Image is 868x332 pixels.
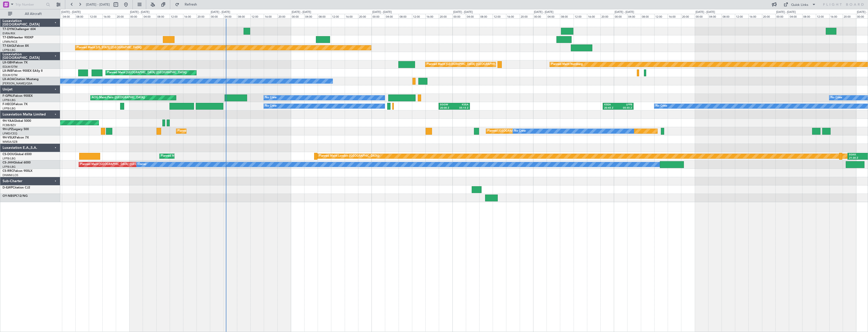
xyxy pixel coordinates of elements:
span: CS-DOU [3,153,14,156]
div: 04:00 [62,14,75,18]
div: 05:55 Z [618,106,632,110]
a: CS-DOUGlobal 6500 [3,153,32,156]
div: 20:00 [197,14,210,18]
div: 12:00 [654,14,668,18]
div: 00:00 [533,14,547,18]
div: 12:00 [412,14,425,18]
div: 12:00 [170,14,183,18]
div: 00:00 [614,14,627,18]
div: 08:00 [722,14,735,18]
a: LX-INBFalcon 900EX EASy II [3,69,42,73]
a: WMSA/SZB [3,140,17,144]
div: EGGW [440,103,454,107]
div: 08:00 [156,14,170,18]
div: Planned Maint [GEOGRAPHIC_DATA] ([GEOGRAPHIC_DATA]) [161,152,241,160]
a: T7-DYNChallenger 604 [3,28,36,31]
div: No Crew [265,102,277,110]
a: CS-RRCFalcon 900LX [3,170,32,173]
button: Refresh [173,1,203,9]
div: 08:00 [802,14,816,18]
span: All Aircraft [13,12,53,16]
div: 20:00 [600,14,614,18]
div: 16:00 [102,14,116,18]
div: Planned Maint [US_STATE] ([GEOGRAPHIC_DATA]) [77,44,142,52]
div: 04:00 [627,14,641,18]
span: 9H-YAA [3,120,14,123]
div: 12:00 [89,14,102,18]
div: [DATE] - [DATE] [211,10,230,14]
div: 20:00 [116,14,129,18]
div: 08:00 [560,14,573,18]
div: 04:00 [385,14,398,18]
a: LFPB/LBG [3,48,16,52]
span: 9H-VSLK [3,136,15,139]
div: 04:00 [547,14,560,18]
span: D-ILWP [3,186,13,189]
div: No Crew [265,94,277,102]
a: DNMM/LOS [3,173,18,177]
div: LFPB [618,103,632,107]
div: AOG Maint Paris ([GEOGRAPHIC_DATA]) [92,94,145,102]
div: 04:00 [143,14,156,18]
a: LFPB/LBG [3,165,16,169]
div: Planned Maint [GEOGRAPHIC_DATA] ([GEOGRAPHIC_DATA]) [80,161,160,168]
div: Planned Maint [GEOGRAPHIC_DATA] ([GEOGRAPHIC_DATA]) [178,127,257,135]
div: KSEA [604,103,618,107]
a: LFPB/LBG [3,157,16,160]
a: LFPB/LBG [3,107,16,110]
div: 16:00 [587,14,600,18]
button: Quick Links [781,1,818,9]
a: LX-GBHFalcon 7X [3,61,28,64]
div: 08:00 [318,14,331,18]
div: Planned Maint Nurnberg [551,61,583,68]
div: [DATE] - [DATE] [130,10,149,14]
a: FCBB/BZV [3,123,16,127]
div: 16:00 [425,14,439,18]
div: EGKK [849,153,864,157]
div: KSEA [454,103,468,107]
div: Planned [GEOGRAPHIC_DATA] ([GEOGRAPHIC_DATA]) [487,127,559,135]
div: 20:00 [520,14,533,18]
div: [DATE] - [DATE] [292,10,311,14]
div: [DATE] - [DATE] [776,10,796,14]
div: 16:00 [345,14,358,18]
div: 20:45 Z [604,106,618,110]
div: 12:00 [574,14,587,18]
div: 20:00 Z [440,106,454,110]
div: 04:00 [224,14,237,18]
div: 00:00 [775,14,789,18]
span: Refresh [180,3,202,6]
span: LX-GBH [3,61,14,64]
div: 16:00 [748,14,762,18]
button: All Aircraft [6,10,55,18]
div: Quick Links [791,3,808,8]
div: Planned Maint [GEOGRAPHIC_DATA] ([GEOGRAPHIC_DATA]) [427,61,506,68]
a: LFPB/LBG [3,98,16,102]
div: 00:00 [452,14,466,18]
span: CS-RRC [3,170,13,173]
span: LX-AOA [3,78,14,81]
a: F-HECDFalcon 7X [3,103,28,106]
a: [PERSON_NAME]/QSA [3,82,32,85]
div: 16:00 [264,14,277,18]
div: 12:00 [493,14,506,18]
div: 12:00 [331,14,344,18]
div: 16:00 [506,14,519,18]
div: 00:00 [129,14,143,18]
div: 08:00 [237,14,250,18]
div: 00:00 [210,14,223,18]
a: T7-EMIHawker 900XP [3,36,33,39]
div: 20:00 [277,14,291,18]
div: 20:00 [439,14,452,18]
div: 04:00 [789,14,802,18]
span: OY-NBS [3,195,14,198]
div: 12:00 [250,14,264,18]
span: T7-DYN [3,28,14,31]
div: No Crew [656,102,667,110]
input: Trip Number [15,1,45,8]
div: 08:00 [75,14,89,18]
a: D-ILWPCitation CJ2 [3,186,30,189]
span: F-HECD [3,103,14,106]
a: LX-AOACitation Mustang [3,78,39,81]
span: T7-EMI [3,36,12,39]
